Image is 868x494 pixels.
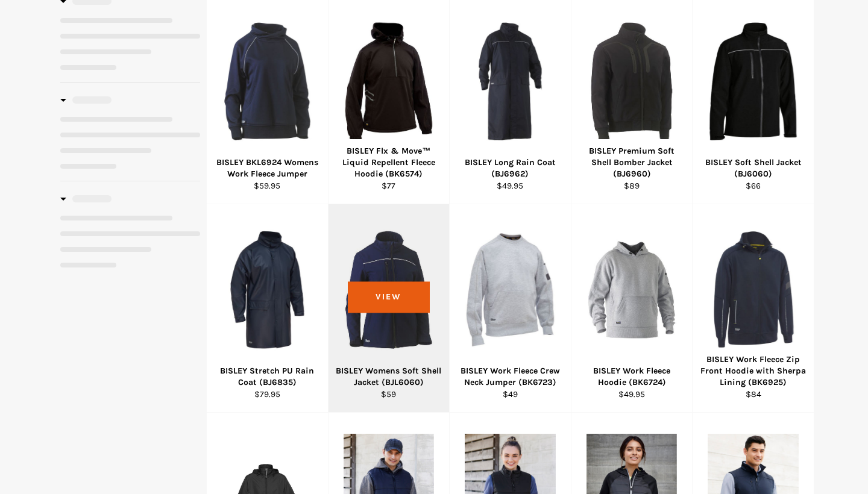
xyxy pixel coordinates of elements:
[458,180,564,192] div: $49.95
[692,204,814,413] a: BISLEY Work Fleece Zip Front Hoodie with Sherpa Lining (BK6925) - Workin Gear BISLEY Work Fleece ...
[449,204,571,413] a: BISLEY Work Fleece Crew Neck Jumper (BK6723) - Workin' Gear BISLEY Work Fleece Crew Neck Jumper (...
[206,204,328,413] a: BISLEY Stretch PU Rain Coat (BJ6835) - Workin' Gear BISLEY Stretch PU Rain Coat (BJ6835) $79.95
[348,282,429,313] span: View
[579,389,685,400] div: $49.95
[336,180,442,192] div: $77
[700,180,807,192] div: $66
[215,365,321,389] div: BISLEY Stretch PU Rain Coat (BJ6835)
[336,145,442,180] div: BISLEY Flx & Move™ Liquid Repellent Fleece Hoodie (BK6574)
[571,204,693,413] a: BISLEY Work Fleece Hoodie (BK6724) - Workin' Gear BISLEY Work Fleece Hoodie (BK6724) $49.95
[328,204,450,413] a: BISLEY Womens Soft Shell Jacket (BJL6060) - Workin' Gear BISLEY Womens Soft Shell Jacket (BJL6060...
[587,230,678,351] img: BISLEY Work Fleece Hoodie (BK6724) - Workin' Gear
[579,365,685,389] div: BISLEY Work Fleece Hoodie (BK6724)
[465,227,556,353] img: BISLEY Work Fleece Crew Neck Jumper (BK6723) - Workin' Gear
[336,365,442,389] div: BISLEY Womens Soft Shell Jacket (BJL6060)
[344,19,435,145] img: BISLEY Flx & Move™ Liquid Repellent Fleece Hoodie (BK6574) - Workin' Gear
[700,354,807,389] div: BISLEY Work Fleece Zip Front Hoodie with Sherpa Lining (BK6925)
[222,21,313,142] img: BISLEY BKL6924 Womens Work Fleece Jumper - Workin Gear
[700,389,807,400] div: $84
[579,145,685,180] div: BISLEY Premium Soft Shell Bomber Jacket (BJ6960)
[708,21,799,142] img: BISLEY Soft Shell Jacket - Workin Gear
[458,157,564,180] div: BISLEY Long Rain Coat (BJ6962)
[215,389,321,400] div: $79.95
[458,389,564,400] div: $49
[700,157,807,180] div: BISLEY Soft Shell Jacket (BJ6060)
[458,365,564,389] div: BISLEY Work Fleece Crew Neck Jumper (BK6723)
[215,180,321,192] div: $59.95
[587,21,678,142] img: BISLEY Premium Soft Shell Bomber Jacket (BJ6960) - Workin' Gear
[465,21,556,142] img: BISLEY Long Rain Coat (BJ6962) - Workin' Gear
[222,230,313,351] img: BISLEY Stretch PU Rain Coat (BJ6835) - Workin' Gear
[708,230,799,351] img: BISLEY Work Fleece Zip Front Hoodie with Sherpa Lining (BK6925) - Workin Gear
[215,157,321,180] div: BISLEY BKL6924 Womens Work Fleece Jumper
[579,180,685,192] div: $89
